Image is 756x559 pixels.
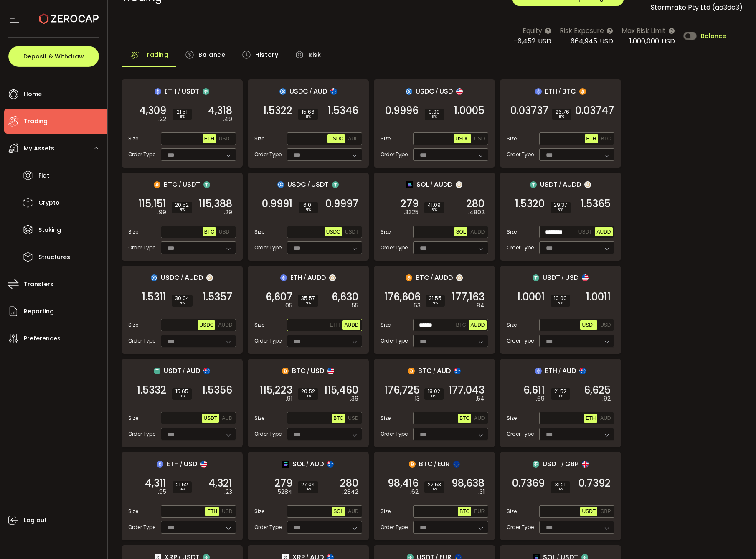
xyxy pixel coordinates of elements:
[128,135,138,142] span: Size
[219,136,233,142] span: USDT
[554,389,567,394] span: 21.52
[38,251,70,263] span: Structures
[584,386,611,394] span: 6,625
[266,293,292,301] span: 6,607
[346,414,360,423] button: USD
[205,507,219,516] button: ETH
[348,415,358,421] span: USD
[175,296,189,301] span: 30.04
[571,36,597,46] span: 664,945
[409,461,416,468] img: btc_portfolio.svg
[346,507,360,516] button: AUD
[287,179,306,190] span: USDC
[514,36,535,46] span: -6,452
[301,389,315,394] span: 20.52
[342,320,360,330] button: AUDD
[24,115,48,127] span: Trading
[217,227,234,236] button: USDT
[282,368,289,374] img: btc_portfolio.svg
[333,415,343,421] span: BTC
[198,46,225,63] span: Balance
[433,367,436,375] em: /
[586,415,596,421] span: ETH
[279,88,286,95] img: usdc_portfolio.svg
[530,181,537,188] img: usdt_portfolio.svg
[292,366,306,376] span: BTC
[580,320,597,330] button: USDT
[599,507,612,516] button: GBP
[406,181,413,188] img: sol_portfolio.png
[452,293,485,301] span: 177,163
[533,274,539,281] img: usdt_portfolio.svg
[701,33,726,39] span: Balance
[401,200,419,208] span: 279
[203,134,216,143] button: ETH
[181,274,183,282] em: /
[301,394,315,399] i: BPS
[176,114,188,119] i: BPS
[329,136,343,142] span: USDC
[454,320,467,330] button: BTC
[328,320,341,330] button: ETH
[582,322,596,328] span: USDT
[222,415,232,421] span: AUD
[586,293,611,301] span: 1.0011
[254,244,282,252] span: Order Type
[326,229,340,235] span: USDC
[208,107,232,115] span: 4,318
[218,322,232,328] span: AUDD
[466,200,485,208] span: 280
[429,296,441,301] span: 31.55
[384,386,420,394] span: 176,725
[454,227,467,236] button: SOL
[474,508,485,514] span: EUR
[325,200,358,208] span: 0.9997
[164,366,181,376] span: USDT
[523,25,542,36] span: Equity
[311,366,324,376] span: USD
[406,274,412,281] img: btc_portfolio.svg
[24,305,54,318] span: Reporting
[622,25,666,36] span: Max Risk Limit
[24,278,53,290] span: Transfers
[554,301,567,306] i: BPS
[582,274,589,281] img: usd_portfolio.svg
[329,274,336,281] img: zuPXiwguUFiBOIQyqLOiXsnnNitlx7q4LCwEbLHADjIpTka+Lip0HH8D0VTrd02z+wEAAAAASUVORK5CYII=
[381,228,391,236] span: Size
[175,203,189,208] span: 20.52
[428,109,441,114] span: 9.00
[23,53,84,59] span: Deposit & Withdraw
[185,272,203,283] span: AUDD
[560,25,604,36] span: Risk Exposure
[559,181,561,188] em: /
[343,227,360,236] button: USDT
[333,508,343,514] span: SOL
[418,366,432,376] span: BTC
[38,170,49,182] span: Fiat
[277,181,284,188] img: usdc_portfolio.svg
[543,272,560,283] span: USDT
[554,203,567,208] span: 29.37
[585,134,598,143] button: ETH
[629,36,659,46] span: 1,000,000
[437,366,451,376] span: AUD
[540,179,558,190] span: USDT
[255,46,278,63] span: History
[404,208,419,217] em: .3325
[128,321,138,329] span: Size
[535,368,542,374] img: eth_portfolio.svg
[200,461,207,468] img: usd_portfolio.svg
[175,208,189,213] i: BPS
[582,461,589,468] img: gbp_portfolio.svg
[290,272,302,283] span: ETH
[313,86,327,97] span: AUD
[8,46,99,67] button: Deposit & Withdraw
[142,293,166,301] span: 1.5311
[510,107,548,115] span: 0.03737
[507,135,517,142] span: Size
[216,320,234,330] button: AUDD
[302,109,315,114] span: 15.66
[558,88,561,95] em: /
[456,322,466,328] span: BTC
[578,229,592,235] span: USDT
